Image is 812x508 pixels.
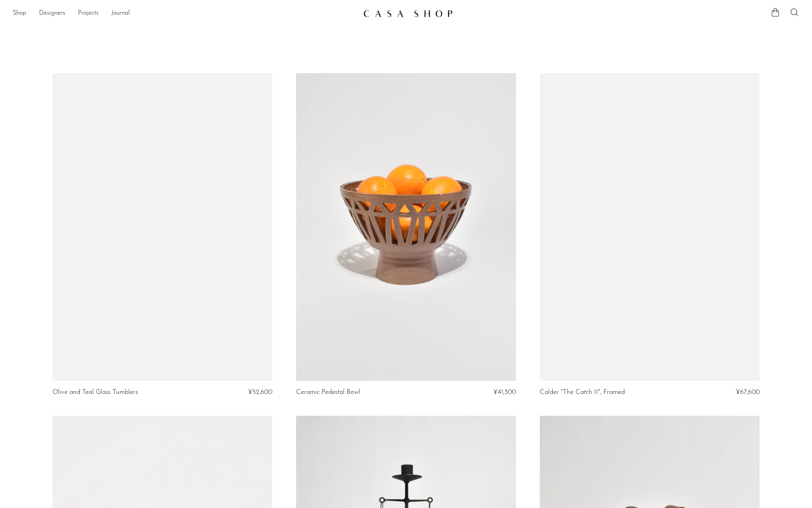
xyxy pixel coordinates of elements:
[540,389,625,396] a: Calder "The Catch II", Framed
[78,8,99,19] a: Projects
[52,389,138,396] a: Olive and Teal Glass Tumblers
[39,8,65,19] a: Designers
[736,389,760,396] span: ¥67,600
[493,389,516,396] span: ¥41,300
[13,7,357,20] nav: Desktop navigation
[296,389,360,396] a: Ceramic Pedestal Bowl
[248,389,272,396] span: ¥52,600
[13,7,357,20] ul: NEW HEADER MENU
[13,8,26,19] a: Shop
[111,8,130,19] a: Journal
